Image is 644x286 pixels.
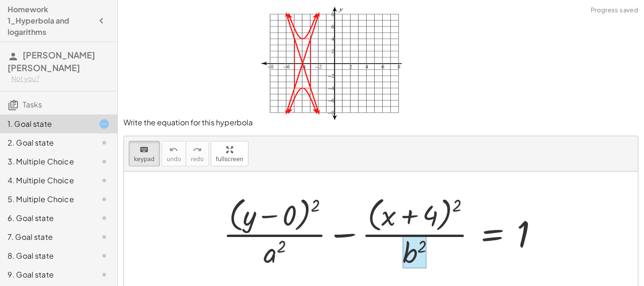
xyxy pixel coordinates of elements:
[193,144,202,155] i: redo
[8,175,83,186] div: 4. Multiple Choice
[253,6,402,125] img: 791cfa3b6f9f595e18c334efa8c93cb7a51a5666cb941bdaa77b805e7606e9c9.png
[211,141,248,166] button: fullscreen
[99,156,110,167] i: Task not started.
[11,74,110,83] div: Not you?
[167,156,181,163] span: undo
[8,194,83,205] div: 5. Multiple Choice
[591,6,638,15] span: Progress saved
[99,231,110,243] i: Task not started.
[162,141,186,166] button: undoundo
[140,144,149,155] i: keyboard
[124,6,638,128] p: Write the equation for this hyperbola
[186,141,209,166] button: redoredo
[8,269,83,280] div: 9. Goal state
[99,250,110,261] i: Task not started.
[99,137,110,148] i: Task not started.
[8,250,83,261] div: 8. Goal state
[99,269,110,280] i: Task not started.
[8,212,83,224] div: 6. Goal state
[8,118,83,130] div: 1. Goal state
[99,212,110,224] i: Task not started.
[8,231,83,243] div: 7. Goal state
[191,156,204,163] span: redo
[99,118,110,130] i: Task started.
[134,156,155,163] span: keypad
[8,137,83,148] div: 2. Goal state
[216,156,243,163] span: fullscreen
[99,194,110,205] i: Task not started.
[8,156,83,167] div: 3. Multiple Choice
[8,4,93,38] h4: Homework 1_Hyperbola and logarithms
[169,144,178,155] i: undo
[99,175,110,186] i: Task not started.
[23,99,42,109] span: Tasks
[129,141,160,166] button: keyboardkeypad
[8,49,95,73] span: [PERSON_NAME] [PERSON_NAME]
